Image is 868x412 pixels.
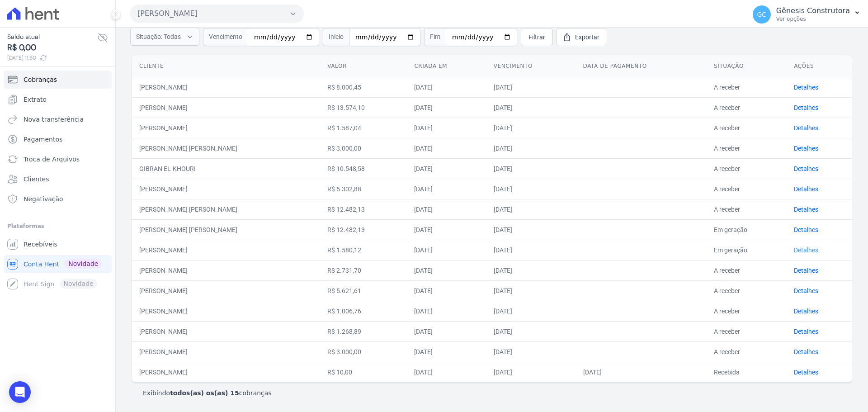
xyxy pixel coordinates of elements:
[707,280,787,301] td: A receber
[4,150,112,168] a: Troca de Arquivos
[486,240,576,260] td: [DATE]
[794,246,818,254] a: Detalhes
[521,28,553,46] a: Filtrar
[24,135,62,144] span: Pagamentos
[132,321,320,341] td: [PERSON_NAME]
[132,158,320,179] td: GIBRAN EL-KHOURI
[320,138,407,158] td: R$ 3.000,00
[7,54,97,62] span: [DATE] 11:50
[407,118,486,138] td: [DATE]
[707,341,787,362] td: A receber
[407,138,486,158] td: [DATE]
[407,321,486,341] td: [DATE]
[132,362,320,382] td: [PERSON_NAME]
[707,199,787,219] td: A receber
[757,11,766,18] span: GC
[130,28,199,46] button: Situação: Todas
[794,84,818,91] a: Detalhes
[4,170,112,188] a: Clientes
[320,321,407,341] td: R$ 1.268,89
[424,28,446,46] span: Fim
[486,280,576,301] td: [DATE]
[486,260,576,280] td: [DATE]
[9,381,31,403] div: Open Intercom Messenger
[170,389,239,397] b: todos(as) os(as) 15
[407,199,486,219] td: [DATE]
[320,240,407,260] td: R$ 1.580,12
[794,287,818,294] a: Detalhes
[320,199,407,219] td: R$ 12.482,13
[132,260,320,280] td: [PERSON_NAME]
[794,369,818,376] a: Detalhes
[132,301,320,321] td: [PERSON_NAME]
[24,75,57,84] span: Cobranças
[4,130,112,148] a: Pagamentos
[24,240,57,249] span: Recebíveis
[132,219,320,240] td: [PERSON_NAME] [PERSON_NAME]
[794,145,818,152] a: Detalhes
[320,118,407,138] td: R$ 1.587,04
[794,165,818,172] a: Detalhes
[707,158,787,179] td: A receber
[794,267,818,274] a: Detalhes
[24,115,84,124] span: Nova transferência
[794,185,818,193] a: Detalhes
[132,55,320,77] th: Cliente
[794,328,818,335] a: Detalhes
[776,15,850,23] p: Ver opções
[143,388,272,398] p: Exibindo cobranças
[407,301,486,321] td: [DATE]
[132,341,320,362] td: [PERSON_NAME]
[407,341,486,362] td: [DATE]
[707,118,787,138] td: A receber
[707,219,787,240] td: Em geração
[7,221,108,232] div: Plataformas
[320,301,407,321] td: R$ 1.006,76
[4,90,112,109] a: Extrato
[486,341,576,362] td: [DATE]
[787,55,852,77] th: Ações
[407,97,486,118] td: [DATE]
[24,175,49,184] span: Clientes
[407,280,486,301] td: [DATE]
[407,55,486,77] th: Criada em
[745,2,868,27] button: GC Gênesis Construtora Ver opções
[486,301,576,321] td: [DATE]
[7,42,97,54] span: R$ 0,00
[707,138,787,158] td: A receber
[707,240,787,260] td: Em geração
[776,6,850,15] p: Gênesis Construtora
[4,71,112,89] a: Cobranças
[132,179,320,199] td: [PERSON_NAME]
[4,255,112,273] a: Conta Hent Novidade
[575,33,599,42] span: Exportar
[557,28,607,46] a: Exportar
[707,301,787,321] td: A receber
[132,97,320,118] td: [PERSON_NAME]
[4,110,112,128] a: Nova transferência
[486,158,576,179] td: [DATE]
[407,240,486,260] td: [DATE]
[707,77,787,97] td: A receber
[320,55,407,77] th: Valor
[486,138,576,158] td: [DATE]
[320,77,407,97] td: R$ 8.000,45
[136,32,181,41] span: Situação: Todas
[486,97,576,118] td: [DATE]
[407,219,486,240] td: [DATE]
[320,260,407,280] td: R$ 2.731,70
[130,5,304,23] button: [PERSON_NAME]
[707,362,787,382] td: Recebida
[486,199,576,219] td: [DATE]
[24,155,80,164] span: Troca de Arquivos
[7,71,108,293] nav: Sidebar
[320,97,407,118] td: R$ 13.574,10
[407,77,486,97] td: [DATE]
[794,206,818,213] a: Detalhes
[320,341,407,362] td: R$ 3.000,00
[794,124,818,132] a: Detalhes
[407,260,486,280] td: [DATE]
[707,321,787,341] td: A receber
[24,194,63,204] span: Negativação
[486,219,576,240] td: [DATE]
